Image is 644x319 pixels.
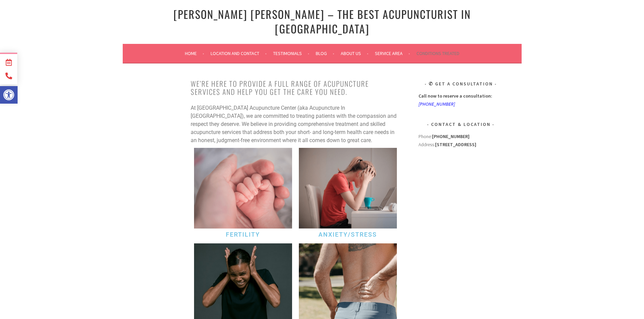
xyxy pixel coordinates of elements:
h2: We’re here to provide a full range of acupuncture services and help you get the care you need. [191,80,400,96]
a: Anxiety/Stress [318,231,377,238]
a: About Us [341,49,368,57]
div: Address: [419,132,503,233]
a: Blog [316,49,334,57]
a: [PHONE_NUMBER] [419,101,455,107]
h3: Contact & Location [419,120,503,128]
a: Testimonials [273,49,309,57]
strong: Call now to reserve a consultation: [419,93,492,99]
a: [PERSON_NAME] [PERSON_NAME] – The Best Acupuncturist In [GEOGRAPHIC_DATA] [173,6,471,36]
a: Fertility [226,231,260,238]
strong: [PHONE_NUMBER] [432,133,470,139]
a: Location and Contact [211,49,267,57]
img: irvine acupuncture for anxiety [299,148,397,228]
h3: ✆ Get A Consultation [419,80,503,88]
p: At [GEOGRAPHIC_DATA] Acupuncture Center (aka Acupuncture In [GEOGRAPHIC_DATA]), we are committed ... [191,104,400,144]
img: Irvine Acupuncture for Fertility and infertility [194,148,292,228]
strong: [STREET_ADDRESS] [435,141,476,148]
a: Conditions Treated [416,49,459,57]
a: Home [185,49,204,57]
div: Phone: [419,132,503,140]
a: Service Area [375,49,410,57]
